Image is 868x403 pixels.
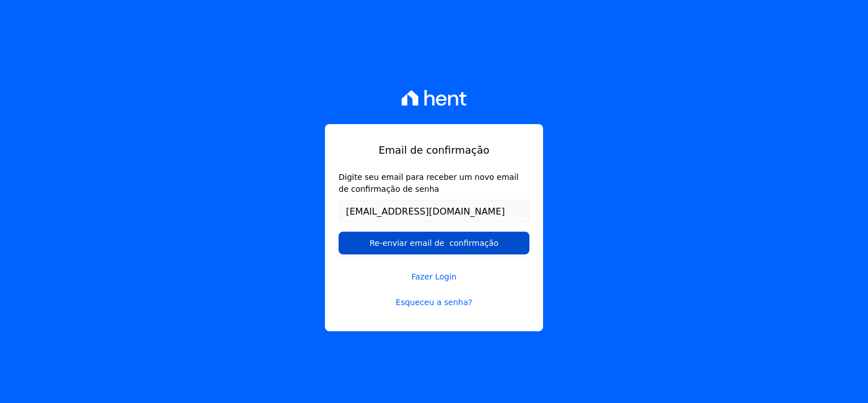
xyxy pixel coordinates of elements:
input: Email [339,200,529,223]
label: Digite seu email para receber um novo email de confirmação de senha [339,171,529,195]
a: Fazer Login [339,257,529,283]
h1: Email de confirmação [339,142,529,158]
input: Re-enviar email de confirmação [339,232,529,254]
a: Esqueceu a senha? [339,297,529,309]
